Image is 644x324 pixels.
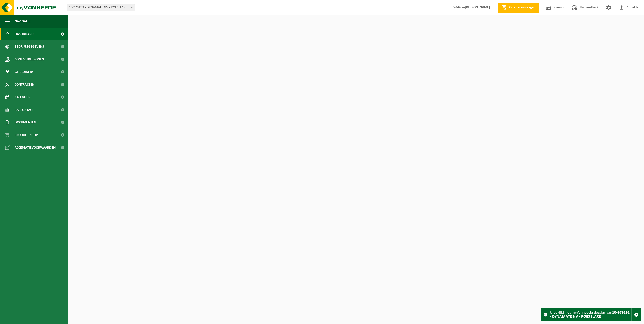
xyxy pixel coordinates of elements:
[15,15,30,28] span: Navigatie
[15,53,44,66] span: Contactpersonen
[15,66,34,78] span: Gebruikers
[15,78,34,91] span: Contracten
[15,40,44,53] span: Bedrijfsgegevens
[67,4,135,11] span: 10-979192 - DYNAMATE NV - ROESELARE
[550,311,630,319] strong: 10-979192 - DYNAMATE NV - ROESELARE
[15,103,34,116] span: Rapportage
[67,4,135,11] span: 10-979192 - DYNAMATE NV - ROESELARE
[550,308,631,321] div: U bekijkt het myVanheede dossier van
[15,28,34,40] span: Dashboard
[508,5,537,10] span: Offerte aanvragen
[498,3,539,13] a: Offerte aanvragen
[15,91,30,103] span: Kalender
[15,116,36,129] span: Documenten
[465,6,490,9] strong: [PERSON_NAME]
[15,141,56,154] span: Acceptatievoorwaarden
[15,129,38,141] span: Product Shop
